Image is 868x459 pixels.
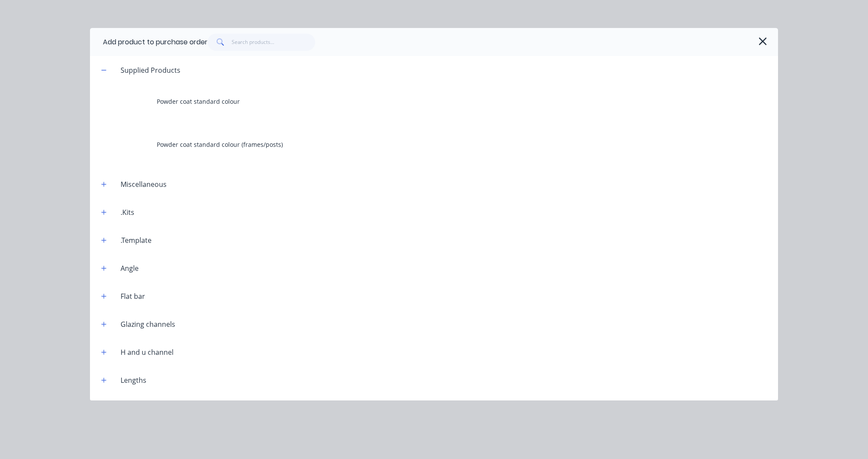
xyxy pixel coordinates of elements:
div: Lengths [114,375,153,385]
div: Angle [114,263,146,273]
div: .Kits [114,207,141,217]
div: Supplied Products [114,65,187,75]
div: H and u channel [114,347,180,357]
div: Flat bar [114,291,152,301]
div: Miscellaneous [114,179,174,189]
input: Search products... [232,34,316,51]
div: .Template [114,235,158,245]
div: Glazing channels [114,319,182,329]
div: Add product to purchase order [103,37,208,47]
